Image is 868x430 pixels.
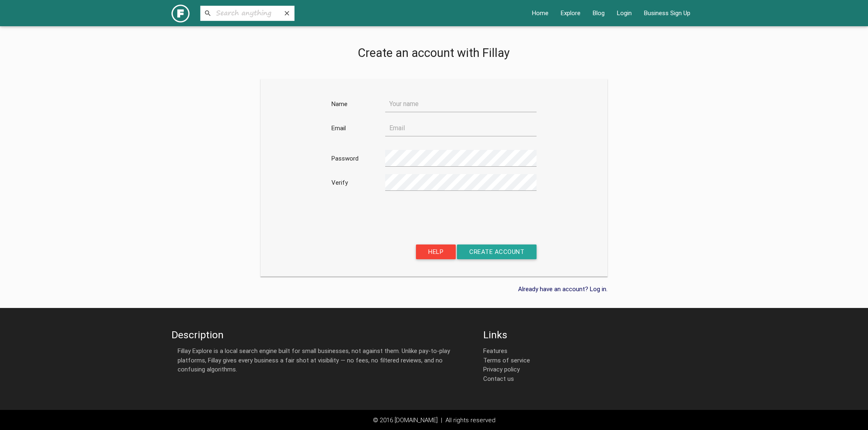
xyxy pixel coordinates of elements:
[171,329,474,340] h5: Description
[331,95,376,109] div: Name
[171,0,295,26] img: 6d77f320e1b12044285835bafdf5ed41-logo_with_search_desktop.png
[331,174,376,188] div: Verify
[483,347,507,355] a: Features
[385,120,537,136] input: Email
[483,329,608,340] h5: Links
[260,44,608,62] p: Create an account with Fillay
[483,365,520,373] a: Privacy policy
[413,200,537,232] iframe: reCAPTCHA
[171,346,474,374] p: Fillay Explore is a local search engine built for small businesses, not against them. Unlike pay-...
[518,285,608,294] a: Already have an account? Log in.
[483,356,530,364] a: Terms of service
[416,244,456,259] a: Help
[385,95,537,112] input: Your name
[457,244,537,259] button: Create account
[483,375,514,382] a: Contact us
[331,120,376,133] div: Email
[331,150,376,163] div: Password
